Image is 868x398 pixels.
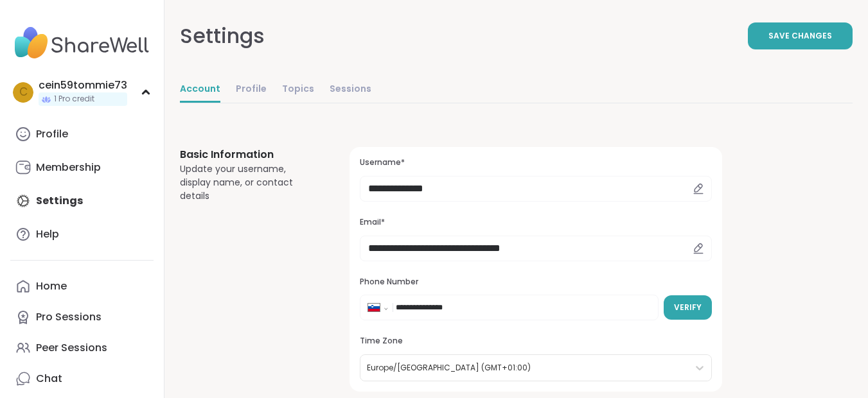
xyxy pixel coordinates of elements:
[10,119,154,150] a: Profile
[36,160,101,175] div: Membership
[360,217,712,228] h3: Email*
[10,363,154,394] a: Chat
[54,94,94,105] span: 1 Pro credit
[36,341,107,355] div: Peer Sessions
[10,333,154,363] a: Peer Sessions
[10,271,154,302] a: Home
[180,21,265,51] div: Settings
[36,127,68,141] div: Profile
[360,336,712,347] h3: Time Zone
[10,152,154,183] a: Membership
[36,279,67,293] div: Home
[36,310,102,324] div: Pro Sessions
[180,77,220,103] a: Account
[36,227,59,241] div: Help
[768,30,832,42] span: Save Changes
[330,77,371,103] a: Sessions
[360,277,712,288] h3: Phone Number
[674,302,702,313] span: Verify
[360,157,712,168] h3: Username*
[10,302,154,333] a: Pro Sessions
[19,84,28,101] span: c
[39,78,127,92] div: cein59tommie73
[10,21,154,65] img: ShareWell Nav Logo
[664,295,712,320] button: Verify
[282,77,314,103] a: Topics
[748,22,853,49] button: Save Changes
[10,219,154,250] a: Help
[180,162,319,203] div: Update your username, display name, or contact details
[236,77,267,103] a: Profile
[180,147,319,162] h3: Basic Information
[36,372,62,386] div: Chat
